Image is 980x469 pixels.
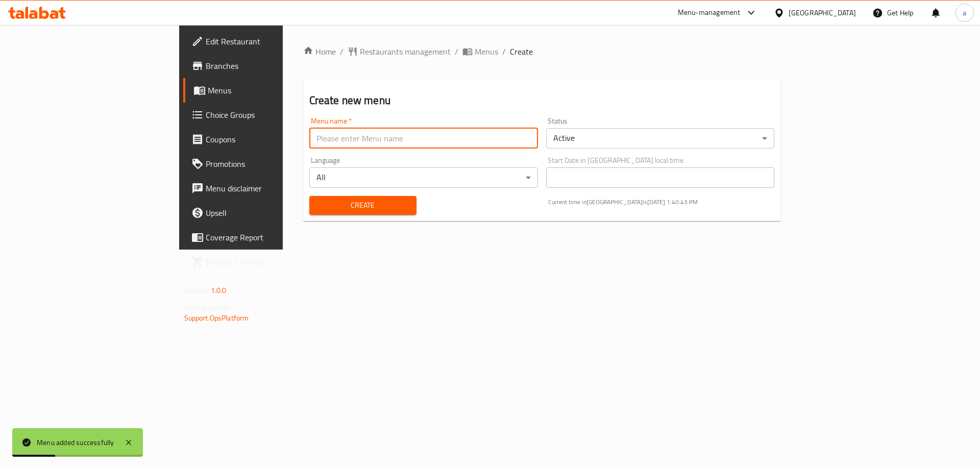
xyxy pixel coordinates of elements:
[183,250,343,274] a: Grocery Checklist
[309,93,775,108] h2: Create new menu
[37,437,114,448] div: Menu added successfully
[183,78,343,103] a: Menus
[206,60,335,72] span: Branches
[184,301,231,314] span: Get support on:
[309,128,538,149] input: Please enter Menu name
[183,127,343,152] a: Coupons
[208,84,335,96] span: Menus
[184,284,209,297] span: Version:
[206,231,335,243] span: Coverage Report
[678,7,741,19] div: Menu-management
[963,7,966,18] span: a
[206,256,335,268] span: Grocery Checklist
[183,201,343,225] a: Upsell
[206,109,335,121] span: Choice Groups
[455,45,458,58] li: /
[548,198,775,207] p: Current time in [GEOGRAPHIC_DATA] is [DATE] 1:40:43 PM
[546,128,775,149] div: Active
[317,199,408,212] span: Create
[211,284,227,297] span: 1.0.0
[183,29,343,54] a: Edit Restaurant
[183,152,343,176] a: Promotions
[206,35,335,47] span: Edit Restaurant
[510,45,533,58] span: Create
[206,182,335,194] span: Menu disclaimer
[183,176,343,201] a: Menu disclaimer
[789,7,856,18] div: [GEOGRAPHIC_DATA]
[360,45,451,58] span: Restaurants management
[183,225,343,250] a: Coverage Report
[309,196,416,215] button: Create
[206,158,335,170] span: Promotions
[309,167,538,188] div: All
[303,45,781,58] nav: breadcrumb
[206,133,335,145] span: Coupons
[183,103,343,127] a: Choice Groups
[183,54,343,78] a: Branches
[462,45,498,58] a: Menus
[184,311,249,325] a: Support.OpsPlatform
[206,207,335,219] span: Upsell
[348,45,451,58] a: Restaurants management
[475,45,498,58] span: Menus
[502,45,506,58] li: /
